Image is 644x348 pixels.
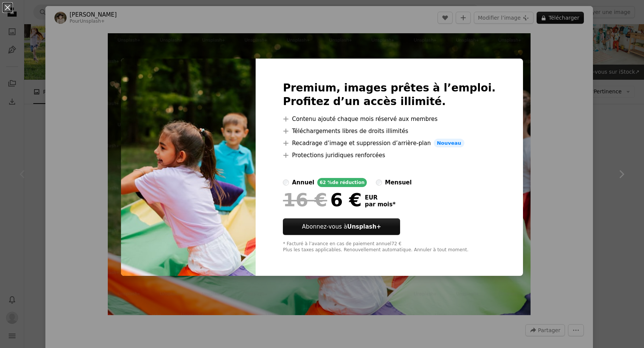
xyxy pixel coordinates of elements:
[365,201,396,208] span: par mois *
[283,241,496,253] div: * Facturé à l’avance en cas de paiement annuel 72 € Plus les taxes applicables. Renouvellement au...
[317,178,367,187] div: 62 % de réduction
[347,223,381,230] strong: Unsplash+
[121,59,256,276] img: premium_photo-1687757690681-30eaf2cb50dc
[283,151,496,160] li: Protections juridiques renforcées
[283,114,496,124] li: Contenu ajouté chaque mois réservé aux membres
[283,218,400,235] a: Abonnez-vous àUnsplash+
[376,179,382,186] input: mensuel
[283,190,327,210] span: 16 €
[283,81,496,108] h2: Premium, images prêtes à l’emploi. Profitez d’un accès illimité.
[283,190,362,210] div: 6 €
[283,179,289,186] input: annuel62 %de réduction
[365,194,396,201] span: EUR
[283,127,496,136] li: Téléchargements libres de droits illimités
[292,178,314,187] div: annuel
[283,139,496,148] li: Recadrage d’image et suppression d’arrière-plan
[434,139,464,148] span: Nouveau
[385,178,412,187] div: mensuel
